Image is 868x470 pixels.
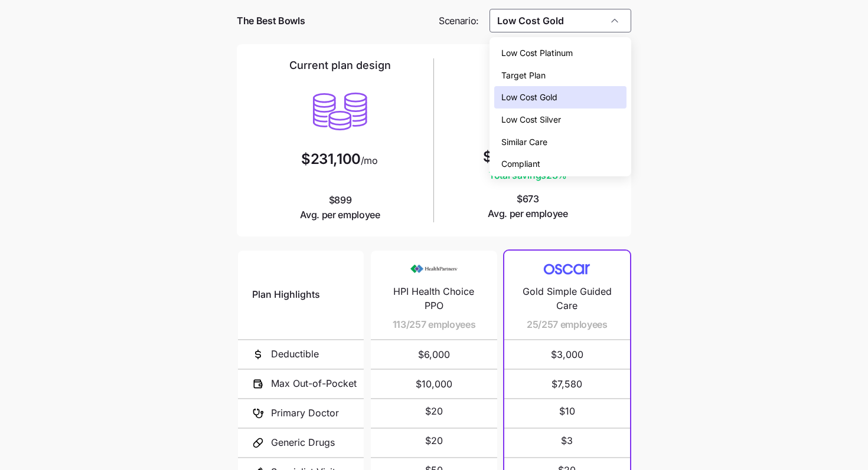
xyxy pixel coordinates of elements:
[385,284,482,314] span: HPI Health Choice PPO
[410,258,458,280] img: Carrier
[425,433,443,448] span: $20
[561,433,573,448] span: $3
[559,404,575,419] span: $10
[543,258,590,280] img: Carrier
[501,91,557,104] span: Low Cost Gold
[300,208,380,222] span: Avg. per employee
[361,156,378,165] span: /mo
[237,14,305,28] span: The Best Bowls
[300,193,380,222] span: $899
[483,168,573,183] span: Total savings 23 %
[439,14,479,28] span: Scenario:
[518,340,616,369] span: $3,000
[385,340,482,369] span: $6,000
[518,370,616,398] span: $7,580
[393,317,476,332] span: 113/257 employees
[301,152,360,166] span: $231,100
[501,157,540,170] span: Compliant
[271,347,319,361] span: Deductible
[501,69,546,82] span: Target Plan
[289,58,391,73] h2: Current plan design
[483,150,544,164] span: $178,056
[271,435,335,450] span: Generic Drugs
[488,206,568,221] span: Avg. per employee
[501,47,573,60] span: Low Cost Platinum
[501,113,561,126] span: Low Cost Silver
[501,136,547,149] span: Similar Care
[271,376,357,391] span: Max Out-of-Pocket
[252,287,320,302] span: Plan Highlights
[271,406,339,420] span: Primary Doctor
[518,284,616,314] span: Gold Simple Guided Care
[527,317,608,332] span: 25/257 employees
[488,192,568,221] span: $673
[385,370,482,398] span: $10,000
[425,404,443,419] span: $20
